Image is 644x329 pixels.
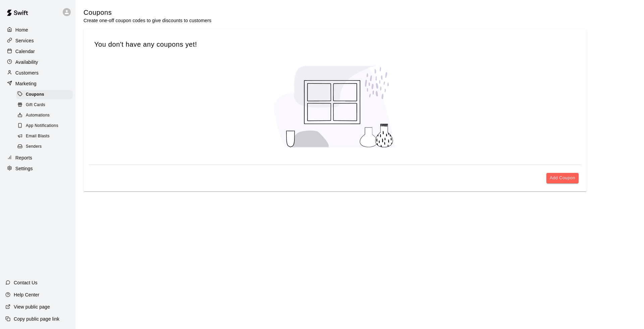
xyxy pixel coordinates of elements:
p: Create one-off coupon codes to give discounts to customers [84,17,211,24]
p: Services [15,37,34,44]
span: App Notifications [26,123,58,129]
div: Senders [16,142,73,151]
h5: Coupons [84,8,211,17]
span: Email Blasts [26,133,50,140]
p: Customers [15,69,39,76]
p: Copy public page link [14,316,59,322]
div: Email Blasts [16,132,73,141]
img: No coupons created [268,59,402,154]
p: Settings [15,165,33,172]
button: Add Coupon [546,173,579,183]
p: Marketing [15,80,37,87]
div: Gift Cards [16,100,73,110]
p: Calendar [15,48,35,55]
a: Availability [5,57,70,67]
a: Email Blasts [16,131,75,142]
p: Help Center [14,291,39,298]
a: Gift Cards [16,100,75,110]
span: Senders [26,143,42,150]
a: Reports [5,153,70,163]
p: View public page [14,303,50,310]
p: Home [15,27,28,33]
a: Home [5,25,70,35]
a: Calendar [5,46,70,56]
a: Senders [16,142,75,152]
a: Coupons [16,89,75,100]
a: App Notifications [16,121,75,131]
div: Coupons [16,90,73,99]
span: Gift Cards [26,102,45,108]
a: Services [5,36,70,46]
p: Reports [15,154,32,161]
a: Automations [16,110,75,121]
h5: You don't have any coupons yet! [94,40,576,49]
div: App Notifications [16,121,73,131]
a: Marketing [5,79,70,89]
p: Contact Us [14,279,38,286]
div: Automations [16,111,73,120]
a: Customers [5,68,70,78]
p: Availability [15,59,38,65]
a: Settings [5,163,70,174]
span: Automations [26,112,50,119]
span: Coupons [26,91,44,98]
